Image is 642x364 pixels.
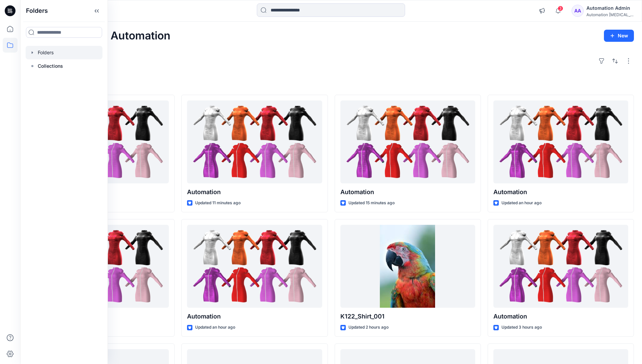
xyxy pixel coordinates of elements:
a: K122_Shirt_001 [340,225,475,308]
div: Automation Admin [586,4,634,12]
p: Collections [38,62,63,70]
p: Automation [340,187,475,197]
p: Updated an hour ago [195,324,235,331]
a: Automation [493,100,628,184]
p: Automation [493,312,628,321]
p: Automation [493,187,628,197]
a: Automation [187,225,322,308]
a: Automation [493,225,628,308]
h4: Styles [28,80,634,88]
p: Updated an hour ago [501,200,542,207]
p: K122_Shirt_001 [340,312,475,321]
p: Updated 15 minutes ago [348,200,395,207]
a: Automation [340,100,475,184]
div: Automation [MEDICAL_DATA]... [586,12,634,17]
p: Updated 11 minutes ago [195,200,241,207]
div: AA [572,5,584,17]
button: New [604,30,634,42]
p: Automation [187,312,322,321]
span: 3 [558,6,563,11]
p: Updated 3 hours ago [501,324,542,331]
p: Automation [187,187,322,197]
a: Automation [187,100,322,184]
p: Updated 2 hours ago [348,324,389,331]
